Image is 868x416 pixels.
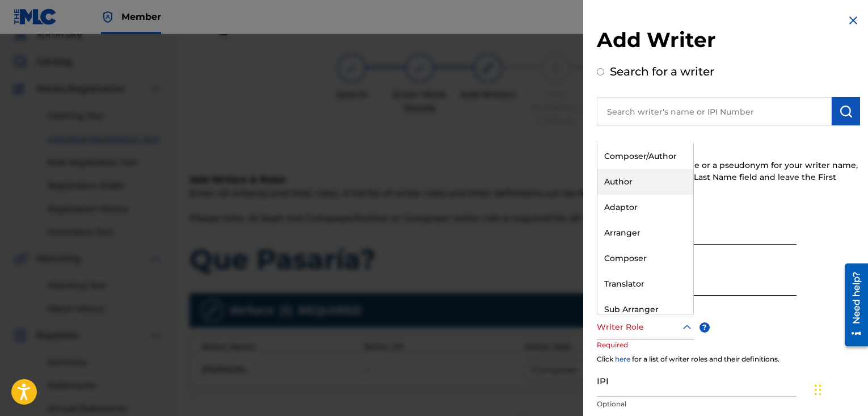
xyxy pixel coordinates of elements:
[597,399,797,409] p: Optional
[615,355,630,363] a: here
[597,144,693,169] div: Composer/Author
[597,159,860,195] div: If you use only one name or a pseudonym for your writer name, enter that name in the Last Name fi...
[101,10,115,24] img: Top Rightsholder
[597,169,693,195] div: Author
[836,259,868,351] iframe: Resource Center
[811,362,868,416] iframe: Chat Widget
[839,104,853,118] img: Search Works
[811,362,868,416] div: Widget de chat
[597,195,693,220] div: Adaptor
[597,340,640,365] p: Required
[597,246,693,271] div: Composer
[597,247,797,257] p: Optional
[610,65,714,78] label: Search for a writer
[14,9,57,25] img: MLC Logo
[597,297,693,322] div: Sub Arranger
[597,298,797,308] p: Required
[597,354,860,364] div: Click for a list of writer roles and their definitions.
[121,10,161,23] span: Member
[597,220,693,246] div: Arranger
[597,97,832,125] input: Search writer's name or IPI Number
[815,373,821,407] div: Arrastrar
[597,27,860,56] h2: Add Writer
[700,322,710,333] span: ?
[597,271,693,297] div: Translator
